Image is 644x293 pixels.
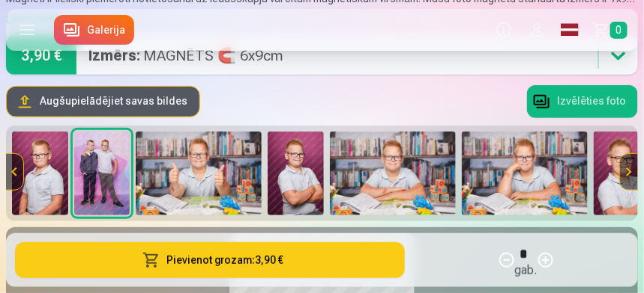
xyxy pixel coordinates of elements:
div: 3,90 € [6,36,76,75]
a: Galerija [54,15,134,45]
strong: Izmērs : [88,45,140,66]
a: Global [553,9,586,51]
button: Izvēlēties foto [527,85,638,118]
button: Info [487,9,520,51]
div: MAGNĒTS 🧲 6x9cm [88,36,283,75]
button: Augšupielādējiet savas bildes [7,87,199,117]
button: Pievienot grozam:3,90 € [15,242,405,278]
span: 0 [610,22,628,39]
button: Profils [520,9,553,51]
a: Grozs0 [586,9,638,51]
